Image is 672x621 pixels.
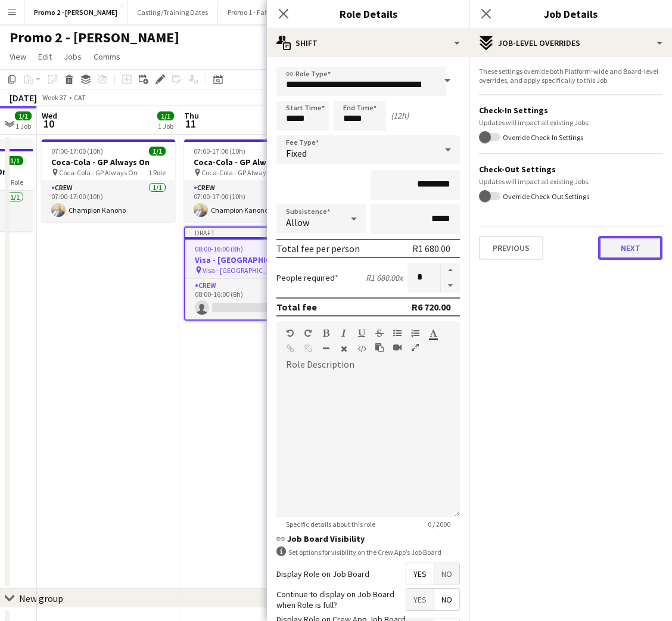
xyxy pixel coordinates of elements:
[42,139,175,222] app-job-card: 07:00-17:00 (10h)1/1Coca-Cola - GP Always On Coca-Cola - GP Always On1 RoleCrew1/107:00-17:00 (10...
[267,6,469,21] h3: Role Details
[15,122,31,131] div: 1 Job
[340,328,348,338] button: Italic
[276,569,369,579] label: Display Role on Job Board
[276,589,406,610] label: Continue to display on Job Board when Role is full?
[286,147,307,159] span: Fixed
[15,111,32,120] span: 1/1
[158,122,173,131] div: 1 Job
[276,301,317,313] div: Total fee
[185,279,316,319] app-card-role: Crew0/108:00-16:00 (8h)
[276,272,338,283] label: People required
[479,177,662,186] div: Updates will impact all existing Jobs.
[42,181,175,222] app-card-role: Crew1/107:00-17:00 (10h)Champion Kanono
[38,51,52,62] span: Edit
[6,178,23,187] span: 1 Role
[157,111,174,120] span: 1/1
[127,1,218,24] button: Casting/Training Dates
[479,236,543,260] button: Previous
[391,110,409,121] div: (12h)
[393,328,402,338] button: Unordered List
[411,328,419,338] button: Ordered List
[184,139,318,222] app-job-card: 07:00-17:00 (10h)1/1Coca-Cola - GP Always On Coca-Cola - GP Always On1 RoleCrew1/107:00-17:00 (10...
[24,1,127,24] button: Promo 2 - [PERSON_NAME]
[412,301,450,313] div: R6 720.00
[64,51,82,62] span: Jobs
[10,29,179,46] h1: Promo 2 - [PERSON_NAME]
[441,278,460,293] button: Decrease
[185,254,316,265] h3: Visa - [GEOGRAPHIC_DATA]
[184,157,318,167] h3: Coca-Cola - GP Always On
[340,344,348,353] button: Clear Formatting
[149,147,166,156] span: 1/1
[418,520,460,529] span: 0 / 2000
[19,592,63,604] div: New group
[10,51,26,62] span: View
[195,244,243,253] span: 08:00-16:00 (8h)
[201,168,280,177] span: Coca-Cola - GP Always On
[375,343,384,352] button: Paste as plain text
[406,589,434,610] span: Yes
[40,117,57,131] span: 10
[148,168,166,177] span: 1 Role
[42,157,175,167] h3: Coca-Cola - GP Always On
[276,547,460,558] div: Set options for visibility on the Crew App’s Job Board
[89,49,125,64] a: Comms
[276,533,460,544] h3: Job Board Visibility
[33,49,57,64] a: Edit
[267,29,469,57] div: Shift
[598,236,662,260] button: Next
[429,328,437,338] button: Text Color
[286,216,309,228] span: Allow
[39,93,69,102] span: Week 37
[441,263,460,278] button: Increase
[203,266,285,275] span: Visa - [GEOGRAPHIC_DATA]
[182,117,199,131] span: 11
[184,226,318,321] app-job-card: Draft08:00-16:00 (8h)0/1Visa - [GEOGRAPHIC_DATA] Visa - [GEOGRAPHIC_DATA]1 RoleCrew0/108:00-16:00...
[479,105,662,116] h3: Check-In Settings
[286,328,294,338] button: Undo
[94,51,120,62] span: Comms
[479,164,662,175] h3: Check-Out Settings
[10,92,37,104] div: [DATE]
[479,67,662,85] div: These settings override both Platform-wide and Board-level overrides, and apply specifically to t...
[276,520,385,529] span: Specific details about this role
[42,110,57,121] span: Wed
[322,328,330,338] button: Bold
[434,589,459,610] span: No
[469,6,672,21] h3: Job Details
[59,168,138,177] span: Coca-Cola - GP Always On
[357,328,366,338] button: Underline
[366,272,403,283] div: R1 680.00 x
[304,328,312,338] button: Redo
[500,133,583,142] label: Override Check-In Settings
[184,110,199,121] span: Thu
[5,49,31,64] a: View
[218,1,283,24] button: Promo 1 - Faith
[7,156,23,165] span: 1/1
[469,29,672,57] div: Job-Level Overrides
[411,343,419,352] button: Fullscreen
[322,344,330,353] button: Horizontal Line
[393,343,402,352] button: Insert video
[434,563,459,585] span: No
[59,49,86,64] a: Jobs
[479,118,662,127] div: Updates will impact all existing Jobs.
[74,93,86,102] div: CAT
[194,147,245,156] span: 07:00-17:00 (10h)
[276,243,360,254] div: Total fee per person
[412,243,450,254] div: R1 680.00
[406,563,434,585] span: Yes
[375,328,384,338] button: Strikethrough
[500,191,589,200] label: Override Check-Out Settings
[357,344,366,353] button: HTML Code
[185,228,316,237] div: Draft
[51,147,103,156] span: 07:00-17:00 (10h)
[184,181,318,222] app-card-role: Crew1/107:00-17:00 (10h)Champion Kanono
